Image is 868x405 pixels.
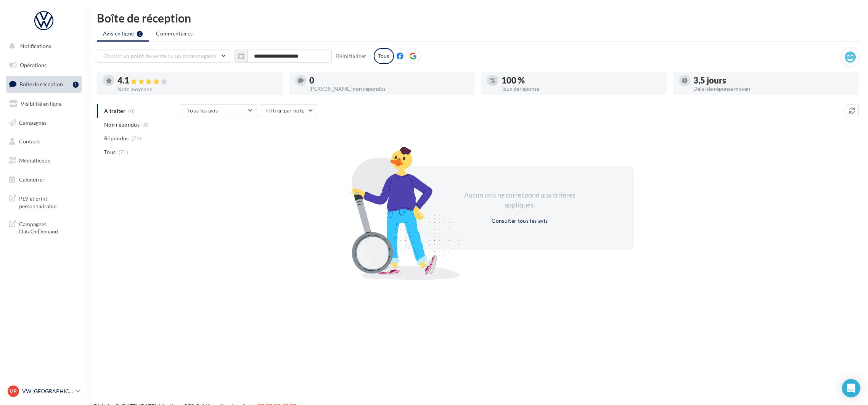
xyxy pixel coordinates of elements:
span: (71) [119,149,128,155]
span: Répondus [104,135,129,142]
div: 0 [310,76,469,85]
a: PLV et print personnalisable [5,190,83,213]
div: 4.1 [117,76,277,85]
a: Calendrier [5,172,83,188]
span: Choisir un point de vente ou un code magasin [103,53,216,59]
span: Boîte de réception [19,81,63,87]
div: Délai de réponse moyen [694,86,853,92]
span: Non répondus [104,121,140,129]
span: Commentaires [156,30,193,37]
span: (0) [143,122,149,128]
span: (71) [132,135,141,141]
a: Campagnes [5,115,83,131]
button: Choisir un point de vente ou un code magasin [97,50,230,63]
a: VP VW [GEOGRAPHIC_DATA] 13 [6,384,82,399]
span: Tous les avis [187,107,218,114]
span: Contacts [19,138,40,145]
button: Tous les avis [181,104,257,117]
span: Calendrier [19,176,45,183]
a: Contacts [5,133,83,149]
span: Tous [104,148,116,156]
a: Campagnes DataOnDemand [5,216,83,238]
a: Boîte de réception1 [5,76,83,92]
button: Réinitialiser [333,51,370,61]
div: 1 [73,82,79,88]
div: Aucun avis ne correspond aux critères appliqués. [454,190,585,210]
span: VP [10,387,17,395]
div: Open Intercom Messenger [842,379,860,397]
button: Notifications [5,38,80,54]
button: Filtrer par note [260,104,317,117]
button: Consulter tous les avis [489,216,551,225]
div: Boîte de réception [97,12,859,24]
div: [PERSON_NAME] non répondus [310,86,469,92]
div: Tous [374,48,394,64]
span: Campagnes DataOnDemand [19,219,79,235]
a: Médiathèque [5,153,83,169]
span: Campagnes [19,119,47,125]
span: Médiathèque [19,157,50,164]
div: 100 % [502,76,661,85]
div: 3,5 jours [694,76,853,85]
div: Taux de réponse [502,86,661,92]
span: Notifications [20,43,51,49]
a: Visibilité en ligne [5,96,83,112]
div: Note moyenne [117,87,277,92]
span: Opérations [20,62,47,68]
span: PLV et print personnalisable [19,193,79,210]
a: Opérations [5,57,83,73]
span: Visibilité en ligne [21,100,61,107]
p: VW [GEOGRAPHIC_DATA] 13 [22,387,73,395]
